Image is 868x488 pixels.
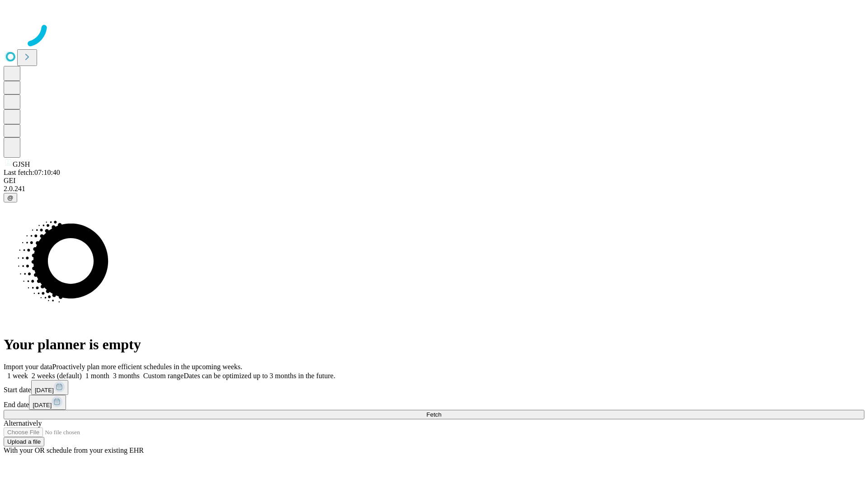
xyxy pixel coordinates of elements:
[4,169,60,176] span: Last fetch: 07:10:40
[426,411,441,418] span: Fetch
[4,395,864,410] div: End date
[4,336,864,353] h1: Your planner is empty
[33,402,52,408] span: [DATE]
[4,177,864,185] div: GEI
[184,372,335,380] span: Dates can be optimized up to 3 months in the future.
[4,437,44,446] button: Upload a file
[4,419,42,427] span: Alternatively
[13,160,30,168] span: GJSH
[4,446,144,454] span: With your OR schedule from your existing EHR
[31,380,68,395] button: [DATE]
[32,372,82,380] span: 2 weeks (default)
[85,372,109,380] span: 1 month
[4,193,17,202] button: @
[7,372,28,380] span: 1 week
[4,185,864,193] div: 2.0.241
[4,363,52,371] span: Import your data
[7,194,14,201] span: @
[4,380,864,395] div: Start date
[113,372,140,380] span: 3 months
[4,410,864,419] button: Fetch
[35,387,54,394] span: [DATE]
[29,395,66,410] button: [DATE]
[52,363,242,371] span: Proactively plan more efficient schedules in the upcoming weeks.
[143,372,184,380] span: Custom range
